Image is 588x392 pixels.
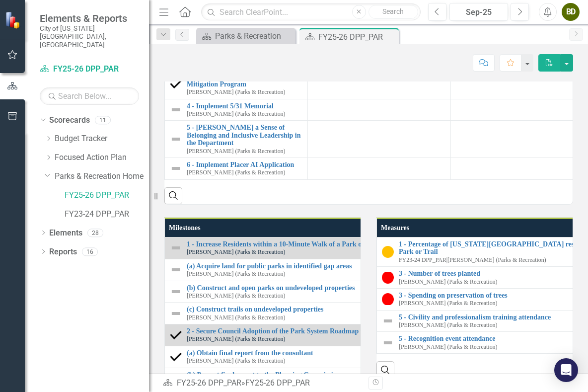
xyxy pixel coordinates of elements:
td: Double-Click to Edit Right Click for Context Menu [165,121,308,158]
div: 16 [82,247,98,256]
td: Double-Click to Edit [308,70,451,99]
a: Focused Action Plan [55,152,149,163]
small: [PERSON_NAME] (Parks & Recreation) [399,300,497,307]
small: [PERSON_NAME] (Parks & Recreation) [399,322,497,328]
a: 6 - Implement Placer AI Application [187,161,302,168]
a: (a) Acquire land for public parks in identified gap areas [187,262,441,270]
input: Search ClearPoint... [201,3,421,21]
a: FY23-24 DPP_PAR [65,209,149,220]
span: FY23-24 DPP_PAR [399,256,446,263]
td: Double-Click to Edit Right Click for Context Menu [165,157,308,179]
small: [PERSON_NAME] (Parks & Recreation) [187,336,285,342]
img: Below Target [382,272,394,284]
img: Not Defined [170,133,182,145]
td: Double-Click to Edit Right Click for Context Menu [165,99,308,121]
td: Double-Click to Edit [308,99,451,121]
td: Double-Click to Edit Right Click for Context Menu [165,281,446,303]
button: BD [562,3,580,21]
a: FY25-26 DPP_PAR [177,378,241,388]
td: Double-Click to Edit [308,121,451,158]
small: [PERSON_NAME] (Parks & Recreation) [187,314,285,321]
div: FY25-26 DPP_PAR [318,31,396,43]
a: 1 - Increase Residents within a 10-Minute Walk of a Park or Trail [187,240,441,248]
small: [PERSON_NAME] (Parks & Recreation) [187,89,285,95]
img: Not Defined [170,104,182,116]
img: Not Defined [382,315,394,327]
small: [PERSON_NAME] (Parks & Recreation) [187,271,285,277]
a: (b) Present final report to the Planning Commission [187,371,441,379]
td: Double-Click to Edit Right Click for Context Menu [165,324,446,346]
a: 5 - [PERSON_NAME] a Sense of Belonging and Inclusive Leadership in the Department [187,124,302,147]
small: [PERSON_NAME] (Parks & Recreation) [187,293,285,299]
div: FY25-26 DPP_PAR [245,378,310,388]
a: Elements [49,228,82,239]
a: Reports [49,246,77,258]
span: Elements & Reports [40,12,139,24]
small: [PERSON_NAME] (Parks & Recreation) [399,279,497,285]
img: ClearPoint Strategy [5,11,22,29]
td: Double-Click to Edit Right Click for Context Menu [165,346,446,368]
img: Below Target [382,293,394,305]
img: Caution [382,246,394,258]
input: Search Below... [40,87,139,105]
a: FY25-26 DPP_PAR [40,64,139,75]
a: (b) Construct and open parks on undeveloped properties [187,284,441,292]
a: Scorecards [49,115,90,126]
img: Completed [170,78,182,90]
button: Sep-25 [449,3,508,21]
small: [PERSON_NAME] (Parks & Recreation) [399,257,546,263]
small: City of [US_STATE][GEOGRAPHIC_DATA], [GEOGRAPHIC_DATA] [40,24,139,49]
img: Not Defined [382,337,394,349]
img: Completed [170,373,182,385]
small: [PERSON_NAME] (Parks & Recreation) [187,111,285,117]
small: [PERSON_NAME] (Parks & Recreation) [399,344,497,350]
a: Parks & Recreation [199,30,293,42]
div: 28 [87,229,103,237]
a: 4 - Implement 5/31 Memorial [187,102,302,110]
span: | [446,256,447,263]
span: Search [382,7,404,15]
img: Not Defined [170,308,182,319]
div: Open Intercom Messenger [554,358,578,382]
small: [PERSON_NAME] (Parks & Recreation) [187,358,285,364]
div: Parks & Recreation [215,30,293,42]
button: Search [368,5,418,19]
img: Not Defined [170,242,182,254]
td: Double-Click to Edit Right Click for Context Menu [165,70,308,99]
img: Not Defined [170,264,182,276]
img: Not Defined [170,286,182,298]
a: Budget Tracker [55,133,149,145]
img: Not Defined [170,162,182,174]
a: FY25-26 DPP_PAR [65,190,149,201]
div: » [163,378,361,389]
div: 11 [95,116,111,124]
td: Double-Click to Edit Right Click for Context Menu [165,259,446,281]
a: (c) Construct trails on undeveloped properties [187,306,441,313]
td: Double-Click to Edit Right Click for Context Menu [165,303,446,324]
a: (a) Obtain final report from the consultant [187,349,441,357]
td: Double-Click to Edit Right Click for Context Menu [165,237,446,259]
td: Double-Click to Edit [308,157,451,179]
img: Completed [170,329,182,341]
small: [PERSON_NAME] (Parks & Recreation) [187,148,285,155]
small: [PERSON_NAME] (Parks & Recreation) [187,169,285,176]
td: Double-Click to Edit Right Click for Context Menu [165,368,446,390]
a: Parks & Recreation Home [55,171,149,182]
img: Completed [170,351,182,363]
div: Sep-25 [453,6,505,18]
a: 2 - Secure Council Adoption of the Park System Roadmap for the Future [187,327,441,335]
small: [PERSON_NAME] (Parks & Recreation) [187,249,285,255]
